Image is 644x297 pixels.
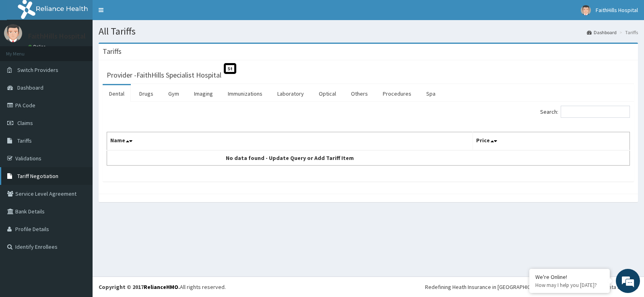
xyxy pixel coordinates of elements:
h3: Provider - FaithHills Specialist Hospital [107,72,221,79]
div: Redefining Heath Insurance in [GEOGRAPHIC_DATA] using Telemedicine and Data Science! [425,283,638,291]
label: Search: [540,106,630,118]
h3: Tariffs [103,48,122,55]
th: Name [107,132,473,151]
span: FaithHills Hospital [596,6,638,14]
span: Tariffs [17,137,32,144]
a: Imaging [188,85,219,102]
img: User Image [581,5,591,15]
span: St [224,63,236,74]
a: Procedures [376,85,418,102]
a: Optical [312,85,343,102]
a: RelianceHMO [144,283,178,291]
p: How may I help you today? [535,282,604,289]
span: We're online! [47,94,111,175]
footer: All rights reserved. [93,277,644,297]
textarea: Type your message and hit 'Enter' [4,205,153,234]
td: No data found - Update Query or Add Tariff Item [107,150,473,166]
span: Tariff Negotiation [17,172,58,180]
a: Dashboard [587,29,617,36]
a: Online [28,44,47,49]
span: Dashboard [17,84,43,91]
a: Others [345,85,374,102]
a: Gym [162,85,186,102]
a: Dental [103,85,131,102]
h1: All Tariffs [99,26,638,37]
div: We're Online! [535,273,604,281]
div: Chat with us now [42,45,135,55]
input: Search: [561,106,630,118]
a: Immunizations [221,85,269,102]
div: Minimize live chat window [132,4,151,23]
a: Drugs [133,85,160,102]
img: User Image [4,24,22,42]
img: d_794563401_company_1708531726252_794563401 [15,40,33,60]
span: Switch Providers [17,66,58,74]
strong: Copyright © 2017 . [99,283,180,291]
li: Tariffs [617,29,638,36]
p: FaithHills Hospital [28,33,86,40]
span: Claims [17,119,33,127]
a: Spa [420,85,442,102]
th: Price [473,132,630,151]
a: Laboratory [271,85,310,102]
